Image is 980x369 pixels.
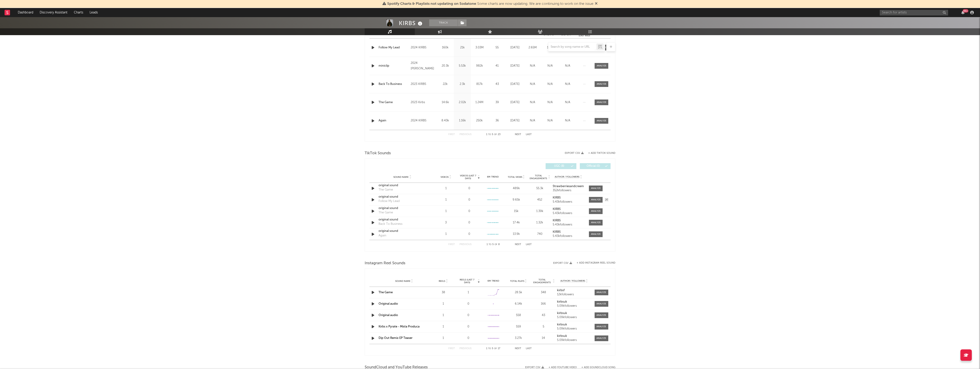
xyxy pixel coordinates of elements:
[435,198,456,202] div: 1
[553,262,572,264] button: Export CSV
[379,118,408,123] a: Again
[553,223,584,226] div: 5.43k followers
[488,133,491,136] span: to
[411,100,436,105] div: 2023 Kirbs
[507,82,523,86] div: [DATE]
[515,243,521,246] button: Next
[542,100,558,105] div: N/A
[506,220,527,225] div: 17.4k
[15,8,36,17] a: Dashboard
[489,243,491,246] span: to
[438,82,453,86] div: 22k
[557,312,567,315] strong: kirbsuk
[529,220,550,225] div: 1.32k
[379,82,408,86] a: Back To Business
[583,165,604,167] span: Official ( 0 )
[393,176,409,178] span: Sound Name
[560,64,575,68] div: N/A
[387,2,593,6] span: : Some charts are now updating. We are continuing to work on the issue
[379,183,426,188] a: original sound
[439,280,445,283] span: Reels
[553,185,584,188] a: Strawberriesandcreem
[553,185,584,188] strong: Strawberriesandcreem
[379,64,408,68] a: miniclip
[532,278,552,284] span: Total Engagements
[532,313,555,318] div: 43
[379,217,426,222] div: original sound
[457,278,477,284] span: Reels (last 7 days)
[553,235,584,238] div: 5.43k followers
[379,210,393,215] div: The Game
[481,346,506,351] div: 1 5 17
[459,174,477,180] span: Videos (last 7 days)
[429,19,458,26] button: Track
[441,176,449,178] span: Videos
[379,229,426,233] a: original sound
[432,302,455,306] div: 1
[507,336,530,340] div: 3.27k
[365,151,391,156] span: TikTok Sounds
[507,64,523,68] div: [DATE]
[560,82,575,86] div: N/A
[435,232,456,236] div: 1
[529,209,550,214] div: 1.39k
[532,302,555,306] div: 166
[529,232,550,236] div: 740
[379,188,393,192] div: The Game
[588,152,615,154] button: + Add TikTok Sound
[542,64,558,68] div: N/A
[549,366,577,369] button: + Add YouTube Video
[395,280,410,283] span: Sound Name
[481,132,506,137] div: 1 5 23
[468,209,470,214] div: 0
[455,82,470,86] div: 2.3k
[448,133,455,136] button: First
[507,100,523,105] div: [DATE]
[507,302,530,306] div: 6.14k
[494,133,497,136] span: of
[379,206,426,211] a: original sound
[532,336,555,340] div: 14
[379,337,413,340] a: Dip Out Remix EP Teaser
[560,100,575,105] div: N/A
[542,118,558,123] div: N/A
[553,196,561,199] strong: KIRBS
[510,280,524,283] span: Total Plays
[387,2,476,6] span: Spotify Charts & Playlists not updating on Sodatone
[481,242,506,247] div: 1 5 8
[557,289,565,292] strong: kirbsf
[525,366,544,369] button: Export CSV
[557,339,591,342] div: 5.09k followers
[507,313,530,318] div: 558
[553,230,561,233] strong: KIRBS
[448,243,455,246] button: First
[544,366,577,369] div: + Add YouTube Video
[532,290,555,295] div: 348
[482,175,503,179] div: 6M Trend
[379,325,420,328] a: Kirbs x Pyrate - Mista Produca
[488,348,491,350] span: to
[553,230,584,234] a: KIRBS
[457,313,480,318] div: 0
[557,289,591,292] a: kirbsf
[495,243,497,246] span: of
[580,163,611,169] button: Official(0)
[455,64,470,68] div: 5.53k
[411,118,436,123] div: 2024 KIRBS
[365,261,405,266] span: Instagram Reel Sounds
[468,220,470,225] div: 0
[553,208,561,211] strong: KIRBS
[557,335,567,338] strong: kirbsuk
[379,199,400,204] div: Follow My Lead
[379,100,408,105] a: The Game
[553,219,584,222] a: KIRBS
[526,347,532,350] button: Last
[542,82,558,86] div: N/A
[557,316,591,319] div: 5.09k followers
